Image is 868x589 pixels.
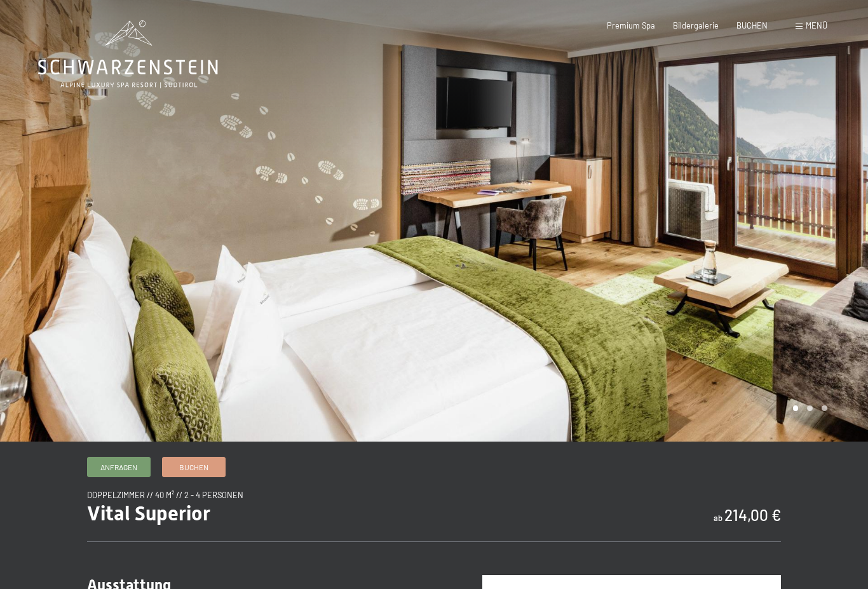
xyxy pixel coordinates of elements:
[724,506,781,524] b: 214,00 €
[179,462,208,473] span: Buchen
[673,20,719,30] a: Bildergalerie
[163,457,225,477] a: Buchen
[806,20,827,30] span: Menü
[607,20,655,30] a: Premium Spa
[100,462,137,473] span: Anfragen
[88,457,150,477] a: Anfragen
[714,513,722,523] span: ab
[87,490,243,500] span: Doppelzimmer // 40 m² // 2 - 4 Personen
[87,501,210,525] span: Vital Superior
[736,20,768,30] a: BUCHEN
